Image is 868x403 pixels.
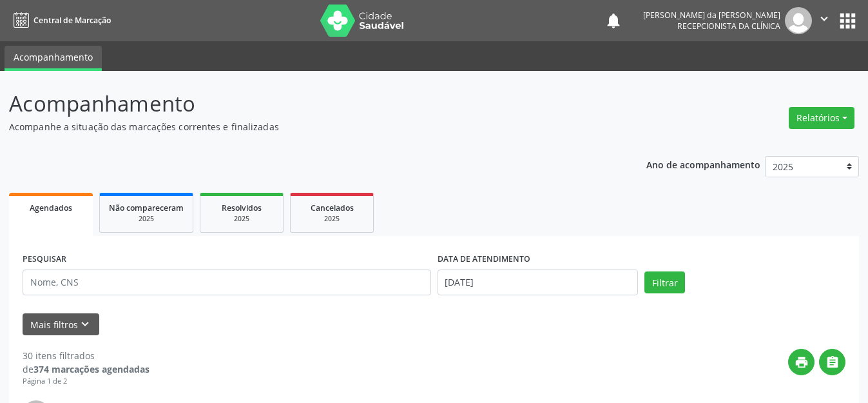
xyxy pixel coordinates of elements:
img: img [785,7,812,34]
button: apps [836,10,859,32]
strong: 374 marcações agendadas [34,363,149,375]
label: PESQUISAR [23,250,66,270]
div: [PERSON_NAME] da [PERSON_NAME] [643,10,780,21]
div: Página 1 de 2 [23,376,149,387]
span: Cancelados [311,202,354,213]
div: 2025 [209,214,274,224]
span: Não compareceram [109,202,184,213]
button: Mais filtroskeyboard_arrow_down [23,313,99,336]
label: DATA DE ATENDIMENTO [438,250,530,270]
input: Nome, CNS [23,270,431,295]
span: Agendados [30,202,72,213]
button: print [788,349,815,375]
button: Relatórios [789,107,854,129]
div: 2025 [109,214,184,224]
div: 2025 [300,214,364,224]
div: 30 itens filtrados [23,349,149,362]
i: print [795,355,809,369]
a: Central de Marcação [9,10,111,31]
a: Acompanhamento [5,46,102,71]
span: Central de Marcação [34,15,111,26]
i:  [817,12,831,26]
button: notifications [604,12,622,30]
p: Ano de acompanhamento [646,156,760,172]
span: Resolvidos [222,202,262,213]
i:  [825,355,840,369]
p: Acompanhe a situação das marcações correntes e finalizadas [9,120,604,133]
i: keyboard_arrow_down [78,317,92,331]
button:  [812,7,836,34]
div: de [23,362,149,376]
input: Selecione um intervalo [438,270,639,295]
span: Recepcionista da clínica [677,21,780,32]
p: Acompanhamento [9,88,604,120]
button: Filtrar [644,271,685,293]
button:  [819,349,845,375]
